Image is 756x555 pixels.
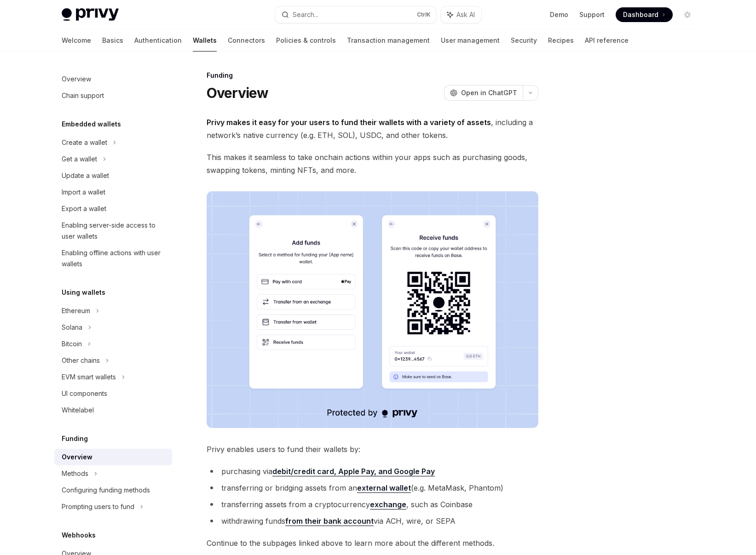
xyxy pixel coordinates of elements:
[207,71,538,80] div: Funding
[417,11,431,18] span: Ctrl K
[54,167,172,184] a: Update a wallet
[62,137,107,148] div: Create a wallet
[62,485,150,496] div: Configuring funding methods
[62,372,116,383] div: EVM smart wallets
[62,388,107,399] div: UI components
[207,191,538,428] img: images/Funding.png
[54,217,172,245] a: Enabling server-side access to user wallets
[441,29,500,51] a: User management
[272,467,435,476] a: debit/credit card, Apple Pay, and Google Pay
[275,6,436,23] button: Search...CtrlK
[276,29,336,51] a: Policies & controls
[62,203,106,214] div: Export a wallet
[370,500,406,509] a: exchange
[62,247,167,269] div: Enabling offline actions with user wallets
[54,87,172,104] a: Chain support
[62,29,91,51] a: Welcome
[285,516,374,526] a: from their bank account
[579,10,605,19] a: Support
[62,338,82,349] div: Bitcoin
[357,483,411,493] a: external wallet
[62,452,92,463] div: Overview
[456,10,475,19] span: Ask AI
[54,71,172,87] a: Overview
[680,7,695,22] button: Toggle dark mode
[623,10,658,19] span: Dashboard
[62,119,121,130] h5: Embedded wallets
[62,154,97,165] div: Get a wallet
[62,433,88,444] h5: Funding
[54,200,172,217] a: Export a wallet
[207,465,538,478] li: purchasing via
[62,170,109,181] div: Update a wallet
[62,74,91,85] div: Overview
[585,29,629,51] a: API reference
[62,530,96,541] h5: Webhooks
[54,245,172,272] a: Enabling offline actions with user wallets
[207,151,538,177] span: This makes it seamless to take onchain actions within your apps such as purchasing goods, swappin...
[207,481,538,494] li: transferring or bridging assets from an (e.g. MetaMask, Phantom)
[207,537,538,549] span: Continue to the subpages linked above to learn more about the different methods.
[62,8,119,21] img: light logo
[62,468,88,479] div: Methods
[62,287,105,298] h5: Using wallets
[207,498,538,511] li: transferring assets from a cryptocurrency , such as Coinbase
[207,116,538,142] span: , including a network’s native currency (e.g. ETH, SOL), USDC, and other tokens.
[511,29,537,51] a: Security
[62,355,100,366] div: Other chains
[207,118,491,127] strong: Privy makes it easy for your users to fund their wallets with a variety of assets
[62,220,167,242] div: Enabling server-side access to user wallets
[207,515,538,527] li: withdrawing funds via ACH, wire, or SEPA
[228,29,265,51] a: Connectors
[54,385,172,402] a: UI components
[62,90,104,101] div: Chain support
[550,10,568,19] a: Demo
[548,29,574,51] a: Recipes
[54,449,172,465] a: Overview
[102,29,123,51] a: Basics
[62,305,90,316] div: Ethereum
[62,187,105,198] div: Import a wallet
[62,405,94,416] div: Whitelabel
[616,7,673,22] a: Dashboard
[193,29,217,51] a: Wallets
[62,501,134,512] div: Prompting users to fund
[444,85,523,101] button: Open in ChatGPT
[441,6,481,23] button: Ask AI
[54,482,172,498] a: Configuring funding methods
[207,85,269,101] h1: Overview
[461,88,517,97] span: Open in ChatGPT
[207,443,538,456] span: Privy enables users to fund their wallets by:
[54,184,172,200] a: Import a wallet
[62,322,82,333] div: Solana
[293,9,318,20] div: Search...
[347,29,430,51] a: Transaction management
[54,402,172,418] a: Whitelabel
[134,29,182,51] a: Authentication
